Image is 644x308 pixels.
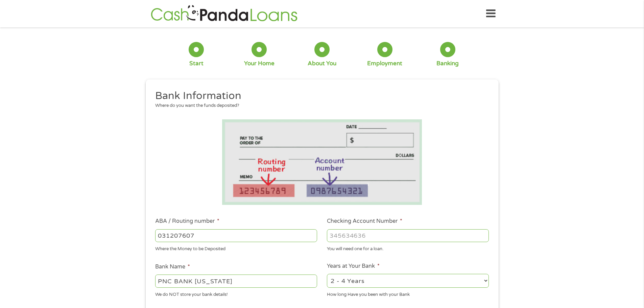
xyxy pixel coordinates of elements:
div: Where the Money to be Deposited [155,243,317,253]
h2: Bank Information [155,89,484,103]
img: GetLoanNow Logo [149,4,300,23]
div: Where do you want the funds deposited? [155,102,484,109]
img: Routing number location [222,119,422,205]
label: Bank Name [155,263,190,270]
div: You will need one for a loan. [327,243,489,253]
div: Employment [367,60,402,67]
div: About You [308,60,336,67]
label: ABA / Routing number [155,218,219,225]
div: We do NOT store your bank details! [155,289,317,298]
input: 263177916 [155,229,317,242]
input: 345634636 [327,229,489,242]
label: Years at Your Bank [327,263,380,270]
div: How long Have you been with your Bank [327,289,489,298]
div: Start [189,60,204,67]
div: Banking [436,60,459,67]
div: Your Home [244,60,275,67]
label: Checking Account Number [327,218,402,225]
